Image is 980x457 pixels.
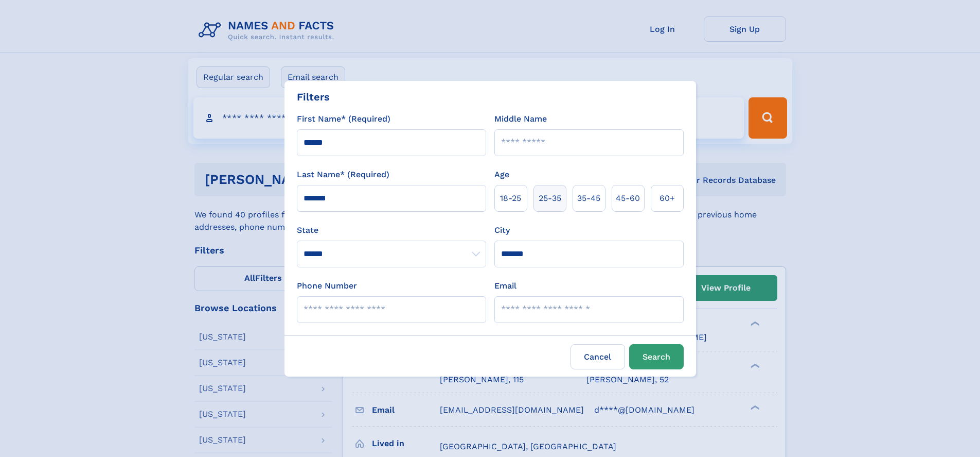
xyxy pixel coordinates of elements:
span: 25‑35 [539,192,561,205]
label: Cancel [571,344,625,369]
span: 45‑60 [616,192,640,205]
label: State [297,224,486,236]
label: Age [494,168,509,181]
label: Last Name* (Required) [297,168,389,181]
button: Search [629,344,684,369]
div: Filters [297,89,330,105]
span: 18‑25 [500,192,521,205]
label: Phone Number [297,280,357,292]
label: Email [494,280,516,292]
label: Middle Name [494,113,547,125]
label: City [494,224,510,236]
span: 35‑45 [577,192,600,205]
span: 60+ [660,192,675,205]
label: First Name* (Required) [297,113,390,125]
